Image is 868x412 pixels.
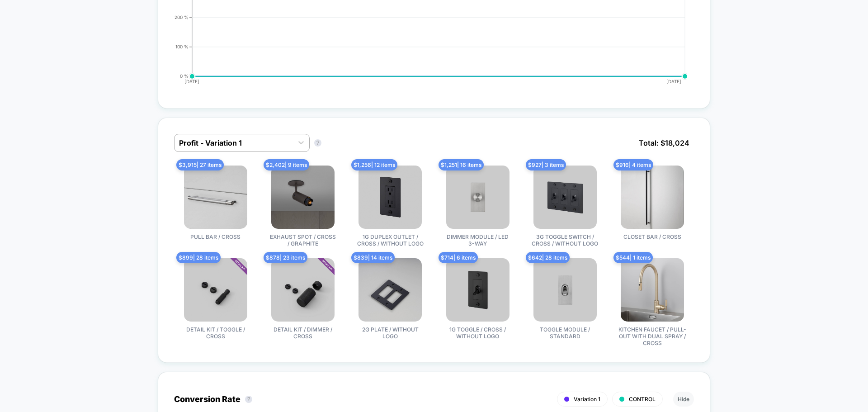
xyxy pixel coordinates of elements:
img: 1G DUPLEX OUTLET / CROSS / WITHOUT LOGO [359,166,422,229]
img: DETAIL KIT / DIMMER / CROSS [271,258,335,322]
span: 2G PLATE / WITHOUT LOGO [356,326,424,340]
span: CONTROL [629,396,656,403]
img: TOGGLE MODULE / STANDARD [533,258,597,322]
img: PULL BAR / CROSS [184,166,247,229]
span: 1G DUPLEX OUTLET / CROSS / WITHOUT LOGO [356,233,424,247]
img: KITCHEN FAUCET / PULL-OUT WITH DUAL SPRAY / CROSS [621,258,684,322]
button: Hide [673,392,694,407]
span: $ 1,251 | 16 items [439,159,484,170]
span: Total: $ 18,024 [634,134,694,152]
button: ? [245,396,252,403]
tspan: 200 % [175,14,189,20]
span: $ 544 | 1 items [613,252,653,263]
span: $ 714 | 6 items [439,252,478,263]
span: 1G TOGGLE / CROSS / WITHOUT LOGO [444,326,512,340]
img: DIMMER MODULE / LED 3-WAY [446,166,509,229]
span: DETAIL KIT / DIMMER / CROSS [269,326,337,340]
img: 2G PLATE / WITHOUT LOGO [359,258,422,322]
span: $ 642 | 28 items [526,252,570,263]
span: $ 839 | 14 items [351,252,395,263]
span: KITCHEN FAUCET / PULL-OUT WITH DUAL SPRAY / CROSS [618,326,686,346]
img: CLOSET BAR / CROSS [621,166,684,229]
img: DETAIL KIT / TOGGLE / CROSS [184,258,247,322]
span: PULL BAR / CROSS [190,233,241,240]
span: $ 1,256 | 12 items [351,159,397,170]
img: EXHAUST SPOT / CROSS / GRAPHITE [271,166,335,229]
span: DETAIL KIT / TOGGLE / CROSS [182,326,250,340]
span: $ 878 | 23 items [264,252,307,263]
span: $ 2,402 | 9 items [264,159,309,170]
span: 3G TOGGLE SWITCH / CROSS / WITHOUT LOGO [531,233,599,247]
span: $ 927 | 3 items [526,159,566,170]
span: CLOSET BAR / CROSS [623,233,681,240]
tspan: 100 % [175,44,189,49]
span: EXHAUST SPOT / CROSS / GRAPHITE [269,233,337,247]
tspan: [DATE] [667,79,682,84]
span: $ 916 | 4 items [613,159,653,170]
img: 1G TOGGLE / CROSS / WITHOUT LOGO [446,258,509,322]
span: TOGGLE MODULE / STANDARD [531,326,599,340]
span: Variation 1 [574,396,600,403]
button: ? [314,139,321,147]
img: 3G TOGGLE SWITCH / CROSS / WITHOUT LOGO [533,166,597,229]
span: DIMMER MODULE / LED 3-WAY [444,233,512,247]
